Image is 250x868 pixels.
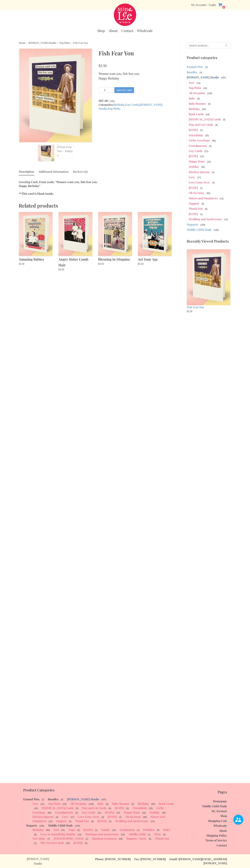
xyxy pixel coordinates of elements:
[213,228,219,232] span: (236)
[207,160,211,163] span: (10)
[163,833,166,836] span: (3)
[88,802,94,806] span: (128)
[138,212,172,255] img: Act Your Age
[189,217,222,221] a: Wedding and Anniversary
[91,820,94,823] span: (6)
[60,798,64,801] span: (4)
[99,99,172,103] span: SKU:
[200,186,203,190] span: (1)
[159,802,174,805] a: Book Cards
[189,102,206,105] a: Baby Boomer
[138,263,139,265] span: $
[34,807,38,810] span: (18)
[85,837,89,840] span: (1)
[143,815,147,819] span: (69)
[189,144,207,148] a: Grandparents
[33,837,45,840] a: New Baby
[105,810,114,814] a: [DATE]
[101,798,107,801] span: (497)
[19,263,20,265] span: $
[108,28,118,33] a: About
[224,218,228,221] span: (14)
[29,41,56,44] a: [PERSON_NAME] Studio
[62,815,68,819] a: Love
[114,87,134,93] button: Add to cart
[187,56,230,59] p: Product categories
[189,107,200,111] a: Birthday
[40,802,44,806] span: (14)
[138,263,143,265] bdi: 3.50
[137,28,153,33] a: Wholesale
[233,815,243,825] img: user.png
[98,263,99,265] span: $
[126,807,129,810] span: (4)
[68,820,72,823] span: (9)
[207,92,212,95] span: (128)
[82,806,106,810] a: Dog and Cat Cards
[99,64,107,68] bdi: 3.50
[150,810,160,814] a: Holiday
[148,837,152,840] span: (9)
[70,802,86,805] a: All Occasion
[108,807,112,810] span: (8)
[142,811,146,814] span: (10)
[33,806,164,814] a: Girlie Greetings
[187,249,230,305] img: Fish Fear You
[119,815,122,819] span: (1)
[143,828,155,832] a: Holidays
[189,165,199,168] a: Holiday
[70,41,73,44] span: »
[98,819,107,823] a: [DATE]
[19,168,34,175] a: Description
[38,168,69,175] a: Additional information
[97,811,102,814] span: (21)
[187,239,230,243] p: Recently Viewed Products
[205,134,209,137] span: (20)
[202,804,227,808] a: Middle Child Made
[138,256,172,262] h2: Act Your Age
[155,837,169,840] a: Thank You
[189,86,201,90] a: Top Picks
[77,857,227,865] p: Phone: [PHONE_NUMBER] Fax: [PHONE_NUMBER] Email: [PERSON_NAME][EMAIL_ADDRESS][DOMAIN_NAME]
[55,810,73,814] a: Grandparents
[97,27,153,35] div: Primary Menu
[112,829,116,832] span: (10)
[201,165,205,169] span: (46)
[108,815,117,819] a: [DATE]
[189,123,213,126] a: Dog and Cat Cards
[46,829,50,832] span: (84)
[187,223,198,226] a: Magnets
[58,268,64,271] bdi: 3.50
[121,833,125,836] span: (25)
[133,806,147,810] a: Friendship
[112,802,129,805] a: Baby Boomer
[187,305,204,309] span: Fish Fear You
[204,207,208,211] span: (6)
[108,107,120,110] a: Top Picks
[148,807,153,810] span: (20)
[99,87,114,93] input: Product quantity
[82,810,95,814] a: Guy Cards
[212,139,216,142] span: (66)
[189,96,195,100] a: Baby
[33,815,53,819] a: Kitchen Queens
[187,70,197,74] a: Bundles
[56,819,67,823] a: Support
[33,828,44,832] a: Birthday
[206,192,211,195] span: (69)
[101,828,110,832] a: Family
[206,834,227,837] a: Shipping Policy
[47,837,50,840] span: (7)
[33,802,38,805] a: New
[120,828,135,832] a: Graduation
[34,833,37,836] span: (6)
[189,170,210,174] a: Kitchen Queens
[58,256,92,268] h2: Angry Sister Comb Hair
[203,87,207,90] span: (42)
[66,842,70,845] span: (40)
[59,41,70,44] a: Top Picks
[19,212,53,255] img: Amazing Babies
[219,829,227,832] a: About
[70,815,75,819] span: (17)
[197,97,200,100] span: (9)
